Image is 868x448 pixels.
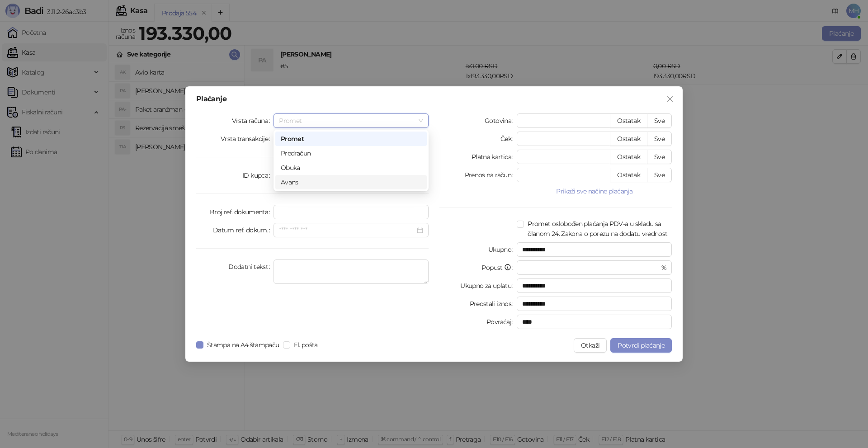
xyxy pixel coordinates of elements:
div: Plaćanje [196,95,672,103]
div: Obuka [281,163,421,173]
label: Preostali iznos [470,297,517,311]
button: Ostatak [610,150,647,164]
span: Štampa na A4 štampaču [203,340,283,350]
button: Ostatak [610,113,647,128]
label: Ček [500,132,517,146]
div: Predračun [275,146,427,160]
label: Povraćaj [486,315,517,329]
div: Promet [281,134,421,144]
label: Prenos na račun [465,168,517,182]
button: Sve [647,150,672,164]
button: Ostatak [610,168,647,182]
span: El. pošta [290,340,321,350]
textarea: Dodatni tekst [274,259,429,284]
div: Obuka [275,160,427,175]
button: Close [663,92,677,106]
label: Dodatni tekst [228,259,274,274]
label: ID kupca [242,168,274,183]
button: Sve [647,168,672,182]
label: Ukupno [488,242,517,257]
label: Vrsta računa [232,113,274,128]
input: Broj ref. dokumenta [274,205,429,219]
span: Potvrdi plaćanje [618,341,665,349]
label: Gotovina [485,113,517,128]
span: close [666,95,674,103]
label: Broj ref. dokumenta [210,205,274,219]
div: Promet [275,132,427,146]
div: Predračun [281,148,421,158]
span: Zatvori [663,95,677,103]
label: Ukupno za uplatu [460,278,517,293]
button: Potvrdi plaćanje [610,338,672,353]
div: Avans [281,177,421,187]
label: Platna kartica [472,150,517,164]
button: Prikaži sve načine plaćanja [517,186,672,197]
input: Popust [522,261,659,274]
input: Datum ref. dokum. [279,225,415,235]
label: Vrsta transakcije [221,132,274,146]
label: Datum ref. dokum. [213,223,274,237]
label: Popust [481,260,517,275]
span: Promet [279,114,423,127]
button: Otkaži [574,338,607,353]
div: Avans [275,175,427,189]
button: Sve [647,113,672,128]
span: Promet oslobođen plaćanja PDV-a u skladu sa članom 24. Zakona o porezu na dodatu vrednost [524,219,672,239]
button: Sve [647,132,672,146]
button: Ostatak [610,132,647,146]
